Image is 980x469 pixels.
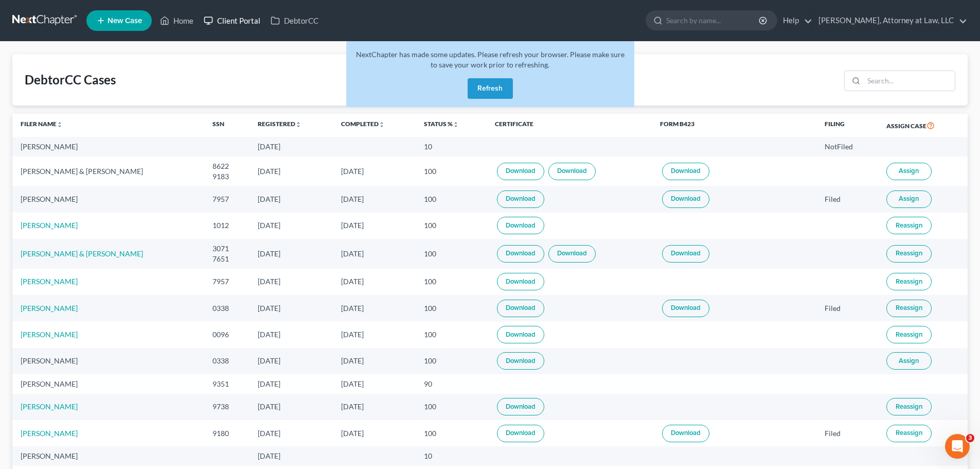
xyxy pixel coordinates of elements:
button: Reassign [886,425,932,442]
td: 90 [416,374,487,393]
a: Download [497,273,544,290]
td: [DATE] [250,137,333,156]
button: Assign [886,190,932,208]
i: unfold_more [453,121,459,128]
td: [DATE] [250,420,333,446]
td: 100 [416,213,487,239]
td: 100 [416,186,487,212]
td: [DATE] [333,186,416,212]
a: [PERSON_NAME], Attorney at Law, LLC [813,11,967,30]
span: Reassign [896,403,922,411]
button: Reassign [886,300,932,317]
td: [DATE] [333,394,416,420]
span: Reassign [896,221,922,230]
a: [PERSON_NAME] [21,221,78,230]
td: 10 [416,446,487,465]
a: Client Portal [199,11,265,30]
a: Download [497,352,544,370]
td: [DATE] [250,269,333,295]
td: 100 [416,239,487,268]
a: Download [548,163,596,180]
th: Form B423 [652,114,816,137]
th: Assign Case [878,114,968,137]
td: [DATE] [250,348,333,374]
a: Home [155,11,199,30]
div: 3071 [212,244,241,254]
td: [DATE] [333,295,416,321]
a: Download [497,398,544,415]
div: 7651 [212,254,241,264]
td: [DATE] [250,157,333,186]
div: 9738 [212,402,241,412]
td: [DATE] [250,394,333,420]
a: [PERSON_NAME] [21,330,78,339]
td: 10 [416,137,487,156]
td: 100 [416,157,487,186]
td: [DATE] [250,186,333,212]
a: Help [778,11,812,30]
td: [DATE] [333,374,416,393]
button: Reassign [886,245,932,263]
td: [DATE] [250,239,333,268]
a: Download [497,163,544,180]
a: Download [497,190,544,208]
input: Search... [864,71,955,91]
a: [PERSON_NAME] [21,304,78,312]
span: Reassign [896,429,922,437]
td: 100 [416,321,487,348]
td: [DATE] [250,374,333,393]
i: unfold_more [57,121,63,128]
div: 8622 [212,161,241,171]
span: Reassign [896,277,922,286]
a: Download [497,217,544,234]
a: [PERSON_NAME] [21,429,78,438]
div: 7957 [212,276,241,287]
th: Filing [816,114,878,137]
div: [PERSON_NAME] [21,451,196,461]
div: 0096 [212,329,241,340]
td: 100 [416,420,487,446]
a: Download [662,245,709,263]
a: Download [497,245,544,263]
a: Download [662,163,709,180]
div: 9351 [212,379,241,389]
span: NextChapter has made some updates. Please refresh your browser. Please make sure to save your wor... [356,50,625,69]
th: SSN [204,114,250,137]
div: [PERSON_NAME] & [PERSON_NAME] [21,166,196,177]
td: [DATE] [333,321,416,348]
a: Download [662,425,709,442]
div: 0338 [212,356,241,366]
div: 9180 [212,428,241,439]
td: [DATE] [250,321,333,348]
div: 1012 [212,220,241,231]
td: 100 [416,348,487,374]
span: Assign [899,357,919,365]
a: [PERSON_NAME] [21,277,78,286]
a: Download [662,300,709,317]
td: 100 [416,295,487,321]
a: DebtorCC [265,11,324,30]
td: [DATE] [333,239,416,268]
div: NotFiled [825,142,870,152]
div: 9183 [212,171,241,182]
a: Download [497,326,544,343]
button: Reassign [886,273,932,290]
td: [DATE] [250,213,333,239]
div: 7957 [212,194,241,204]
span: Reassign [896,304,922,312]
th: Certificate [487,114,651,137]
td: [DATE] [333,420,416,446]
iframe: Intercom live chat [945,434,970,459]
td: [DATE] [333,157,416,186]
a: Filer Nameunfold_more [21,120,63,128]
span: Assign [899,195,919,203]
i: unfold_more [295,121,301,128]
td: [DATE] [250,295,333,321]
a: Download [548,245,596,263]
span: Reassign [896,249,922,257]
button: Reassign [886,326,932,343]
td: [DATE] [333,348,416,374]
td: [DATE] [333,213,416,239]
a: Status %unfold_more [424,120,459,128]
td: 100 [416,394,487,420]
